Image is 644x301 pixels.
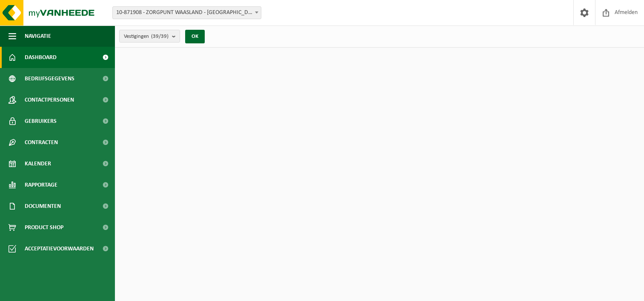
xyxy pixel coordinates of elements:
count: (39/39) [151,34,169,39]
span: 10-871908 - ZORGPUNT WAASLAND - BEVEREN-WAAS [113,7,261,19]
button: OK [185,30,205,43]
span: Dashboard [25,47,57,68]
span: Gebruikers [25,111,57,132]
span: Navigatie [25,26,51,47]
span: Contracten [25,132,58,153]
span: Documenten [25,196,61,217]
span: Rapportage [25,174,57,196]
span: Product Shop [25,217,63,238]
button: Vestigingen(39/39) [119,30,180,43]
span: Contactpersonen [25,89,74,111]
span: Kalender [25,153,51,174]
span: 10-871908 - ZORGPUNT WAASLAND - BEVEREN-WAAS [112,6,261,19]
span: Bedrijfsgegevens [25,68,74,89]
span: Acceptatievoorwaarden [25,238,94,259]
span: Vestigingen [124,30,169,43]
